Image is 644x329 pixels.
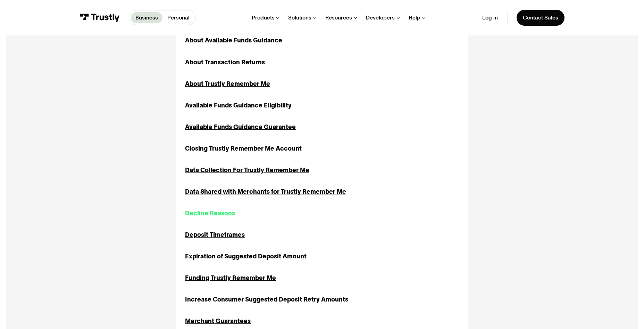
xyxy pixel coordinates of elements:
[185,79,270,89] a: About Trustly Remember Me
[185,58,265,67] a: About Transaction Returns
[517,10,564,26] a: Contact Sales
[185,122,296,132] a: Available Funds Guidance Guarantee
[162,12,194,23] a: Personal
[252,14,275,21] div: Products
[185,166,309,175] a: Data Collection For Trustly Remember Me
[135,14,158,22] p: Business
[288,14,311,21] div: Solutions
[185,230,245,240] a: Deposit Timeframes
[185,295,348,304] a: Increase Consumer Suggested Deposit Retry Amounts
[523,14,558,21] div: Contact Sales
[185,101,292,110] a: Available Funds Guidance Eligibility
[167,14,190,22] p: Personal
[185,209,235,218] a: Decline Reasons
[325,14,352,21] div: Resources
[366,14,395,21] div: Developers
[482,14,498,21] a: Log in
[185,273,276,283] a: Funding Trustly Remember Me
[409,14,420,21] div: Help
[185,144,302,153] a: Closing Trustly Remember Me Account
[131,12,163,23] a: Business
[185,252,307,261] a: Expiration of Suggested Deposit Amount
[185,187,346,196] a: Data Shared with Merchants for Trustly Remember Me
[80,14,119,22] img: Trustly Logo
[185,316,251,326] a: Merchant Guarantees
[185,36,282,45] a: About Available Funds Guidance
